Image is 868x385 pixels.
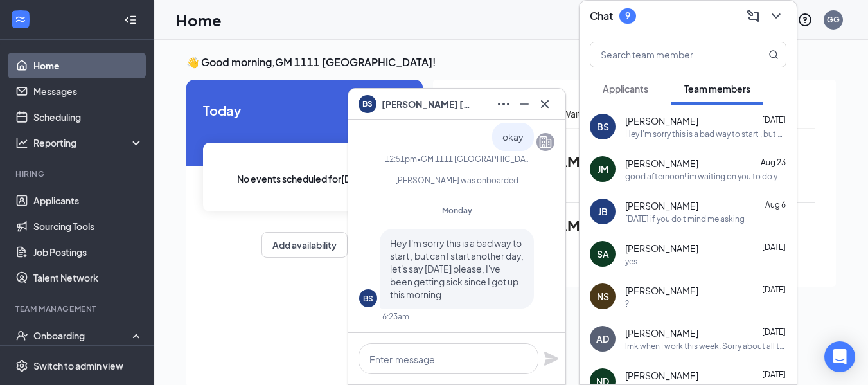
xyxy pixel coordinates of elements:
button: ComposeMessage [743,6,763,26]
svg: Collapse [124,13,137,26]
div: yes [625,256,637,267]
span: [PERSON_NAME] [625,157,698,170]
span: [DATE] [762,285,786,294]
span: [DATE] [762,242,786,252]
div: BS [363,293,373,304]
div: good afternoon! im waiting on you to do your on boarding [625,171,786,182]
a: Sourcing Tools [33,213,143,239]
svg: Minimize [517,96,532,112]
button: ChevronDown [766,6,786,26]
a: Home [33,53,143,78]
span: Hey I'm sorry this is a bad way to start , but can I start another day, let's say [DATE] please, ... [390,237,524,300]
div: Reporting [33,136,144,149]
div: ? [625,298,629,309]
h3: Chat [590,9,613,23]
div: [DATE] if you do t mind me asking [625,213,745,224]
span: [PERSON_NAME] [625,327,698,339]
h1: Home [176,9,222,31]
span: [DATE] [762,370,786,379]
svg: MagnifyingGlass [768,49,779,60]
svg: QuestionInfo [797,12,813,28]
div: 12:51pm [385,154,417,165]
a: Applicants [33,188,143,213]
span: • GM 1111 [GEOGRAPHIC_DATA] [417,154,531,165]
div: Open Intercom Messenger [824,341,855,372]
svg: UserCheck [15,329,28,342]
a: Scheduling [33,104,143,130]
span: [DATE] [762,327,786,337]
span: Monday [442,206,472,215]
span: [PERSON_NAME] [625,199,698,212]
div: NS [597,290,609,303]
div: 9 [625,10,630,21]
a: Messages [33,78,143,104]
span: [PERSON_NAME] [625,114,698,127]
div: BS [597,120,609,133]
svg: Company [538,134,553,150]
span: Aug 23 [761,157,786,167]
span: [PERSON_NAME] [PERSON_NAME] [382,97,472,111]
div: SA [597,247,609,260]
div: [PERSON_NAME] was onboarded [359,175,554,186]
svg: Settings [15,359,28,372]
svg: WorkstreamLogo [14,13,27,26]
svg: Cross [537,96,553,112]
div: JM [598,163,608,175]
span: [PERSON_NAME] [625,242,698,255]
div: Hey I'm sorry this is a bad way to start , but can I start another day, let's say [DATE] please, ... [625,129,786,139]
div: Hiring [15,168,141,179]
svg: ComposeMessage [745,8,761,24]
div: JB [598,205,608,218]
h3: 👋 Good morning, GM 1111 [GEOGRAPHIC_DATA] ! [186,55,836,69]
button: Add availability [261,232,348,258]
span: Aug 6 [765,200,786,210]
div: 6:23am [382,311,409,322]
span: Team members [684,83,750,94]
span: okay [502,131,524,143]
span: [DATE] [762,115,786,125]
svg: Ellipses [496,96,511,112]
button: Cross [535,94,555,114]
svg: ChevronDown [768,8,784,24]
div: Switch to admin view [33,359,123,372]
span: No events scheduled for [DATE] . [237,172,373,186]
button: Minimize [514,94,535,114]
div: Onboarding [33,329,132,342]
span: [PERSON_NAME] [625,284,698,297]
div: lmk when I work this week. Sorry about all the inconvenience. [625,341,786,352]
div: Team Management [15,303,141,314]
span: [PERSON_NAME] [625,369,698,382]
a: Talent Network [33,265,143,291]
svg: Analysis [15,136,28,149]
button: Ellipses [493,94,514,114]
span: Applicants [603,83,648,94]
span: Today [203,100,406,120]
input: Search team member [590,42,743,67]
a: Job Postings [33,239,143,265]
div: AD [596,332,609,345]
svg: Plane [544,351,559,366]
div: GG [827,14,840,25]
